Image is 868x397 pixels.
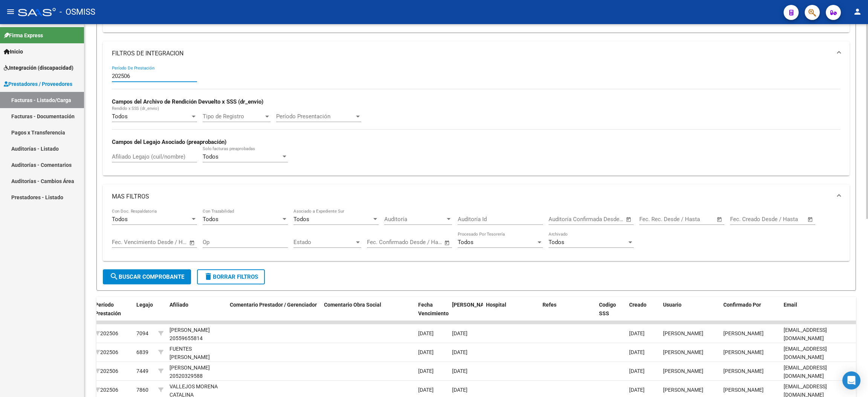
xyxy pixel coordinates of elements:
span: [EMAIL_ADDRESS][DOMAIN_NAME] [784,365,827,379]
div: 7094 [136,329,148,338]
span: [DATE] [629,349,645,355]
span: Firma Express [4,31,43,40]
span: [DATE] [418,387,434,393]
button: Borrar Filtros [197,269,265,284]
span: [DATE] [629,330,645,336]
span: [DATE] [452,349,468,355]
button: Open calendar [188,238,197,247]
datatable-header-cell: Refes [539,297,596,330]
div: FILTROS DE INTEGRACION [103,66,850,175]
input: Fecha inicio [112,239,142,246]
span: [PERSON_NAME] [663,349,703,355]
div: [PERSON_NAME] 20559655814 [170,326,224,343]
span: [PERSON_NAME] [723,349,764,355]
datatable-header-cell: Confirmado Por [720,297,781,330]
datatable-header-cell: Hospital [483,297,539,330]
mat-expansion-panel-header: MAS FILTROS [103,185,850,209]
span: Inicio [4,47,23,56]
span: [PERSON_NAME] [663,387,703,393]
span: [DATE] [418,349,434,355]
span: Afiliado [170,302,188,308]
strong: Campos del Archivo de Rendición Devuelto x SSS (dr_envio) [112,98,263,105]
span: 202506 [95,368,118,374]
span: Todos [112,113,128,120]
span: [PERSON_NAME] [723,330,764,336]
span: Buscar Comprobante [110,273,184,280]
button: Open calendar [806,215,815,224]
div: MAS FILTROS [103,209,850,261]
span: [DATE] [629,387,645,393]
span: 202506 [95,387,118,393]
span: Comentario Prestador / Gerenciador [230,302,317,308]
span: Período Presentación [276,113,355,120]
mat-icon: delete [204,272,213,281]
mat-expansion-panel-header: FILTROS DE INTEGRACION [103,41,850,66]
span: [EMAIL_ADDRESS][DOMAIN_NAME] [784,346,827,360]
mat-panel-title: FILTROS DE INTEGRACION [112,49,831,58]
mat-icon: person [853,7,862,16]
span: Refes [542,302,556,308]
span: Comentario Obra Social [324,302,381,308]
span: [PERSON_NAME] [452,302,493,308]
button: Open calendar [625,215,633,224]
span: 202506 [95,330,118,336]
datatable-header-cell: Creado [626,297,660,330]
datatable-header-cell: Email [781,297,856,330]
input: Fecha fin [767,216,804,223]
span: Todos [203,216,219,223]
span: [EMAIL_ADDRESS][DOMAIN_NAME] [784,327,827,342]
span: [DATE] [452,387,468,393]
span: Codigo SSS [599,302,616,316]
input: Fecha inicio [549,216,579,223]
div: [PERSON_NAME] 20520329588 [170,363,224,381]
datatable-header-cell: Fecha Confimado [449,297,483,330]
div: FUENTES [PERSON_NAME][DATE] 27538214790 [170,345,224,370]
span: Email [784,302,797,308]
datatable-header-cell: Codigo SSS [596,297,626,330]
strong: Campos del Legajo Asociado (preaprobación) [112,139,226,145]
span: Hospital [486,302,506,308]
button: Open calendar [443,238,452,247]
datatable-header-cell: Legajo [133,297,155,330]
span: Integración (discapacidad) [4,64,73,72]
span: Todos [112,216,128,223]
span: Creado [629,302,646,308]
span: Todos [203,153,219,160]
input: Fecha fin [404,239,441,246]
div: 7449 [136,367,148,376]
input: Fecha fin [677,216,713,223]
div: 6839 [136,348,148,357]
mat-panel-title: MAS FILTROS [112,192,831,201]
input: Fecha fin [586,216,622,223]
span: Todos [293,216,309,223]
span: [DATE] [418,330,434,336]
input: Fecha fin [149,239,186,246]
span: [DATE] [452,330,468,336]
span: Todos [458,239,474,246]
input: Fecha inicio [639,216,670,223]
span: [PERSON_NAME] [723,368,764,374]
span: Prestadores / Proveedores [4,80,72,88]
span: Todos [549,239,564,246]
datatable-header-cell: Comentario Obra Social [321,297,415,330]
mat-icon: menu [6,7,15,16]
mat-icon: search [110,272,119,281]
input: Fecha inicio [367,239,397,246]
span: [PERSON_NAME] [663,368,703,374]
span: [PERSON_NAME] [663,330,703,336]
span: [DATE] [418,368,434,374]
span: Confirmado Por [723,302,761,308]
datatable-header-cell: Afiliado [167,297,227,330]
div: 7860 [136,386,148,394]
span: [DATE] [629,368,645,374]
button: Buscar Comprobante [103,269,191,284]
button: Open calendar [715,215,724,224]
span: 202506 [95,349,118,355]
span: Período Prestación [95,302,121,316]
span: [DATE] [452,368,468,374]
span: Estado [293,239,355,246]
datatable-header-cell: Comentario Prestador / Gerenciador [227,297,321,330]
datatable-header-cell: Usuario [660,297,720,330]
span: Tipo de Registro [203,113,264,120]
span: [PERSON_NAME] [723,387,764,393]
